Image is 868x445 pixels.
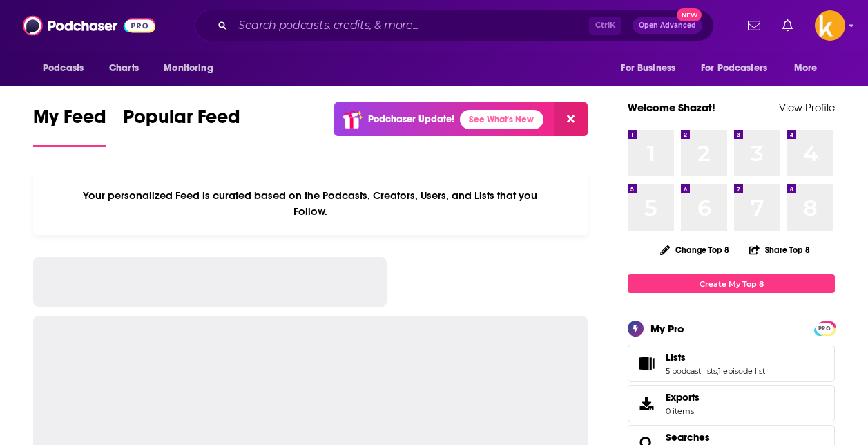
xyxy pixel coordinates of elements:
button: Open AdvancedNew [633,17,702,34]
p: Podchaser Update! [368,113,454,125]
span: Exports [666,391,700,404]
button: Show profile menu [815,10,845,41]
span: More [794,59,818,78]
button: open menu [784,55,835,82]
span: Exports [633,394,660,413]
a: Create My Top 8 [628,274,835,293]
a: Show notifications dropdown [742,14,766,37]
span: , [717,366,718,376]
div: My Pro [650,322,684,335]
span: Charts [109,59,139,78]
button: open menu [611,55,693,82]
button: open menu [692,55,787,82]
a: My Feed [33,105,106,147]
a: See What's New [460,110,543,129]
a: View Profile [779,101,835,114]
span: Podcasts [43,59,84,78]
a: Show notifications dropdown [777,14,798,37]
a: 5 podcast lists [666,366,717,376]
img: User Profile [815,10,845,41]
span: For Podcasters [701,59,767,78]
button: Change Top 8 [652,241,737,258]
a: Exports [628,385,835,422]
span: Open Advanced [639,22,696,29]
span: 0 items [666,406,700,416]
div: Your personalized Feed is curated based on the Podcasts, Creators, Users, and Lists that you Follow. [33,172,588,235]
button: open menu [33,55,102,82]
a: Searches [666,431,710,444]
a: Welcome Shazat! [628,101,715,114]
span: For Business [621,59,675,78]
a: Lists [633,354,660,373]
span: Ctrl K [589,17,621,35]
div: Search podcasts, credits, & more... [195,10,714,41]
button: open menu [154,55,231,82]
a: Lists [666,351,765,363]
span: PRO [816,323,833,334]
span: My Feed [33,105,106,137]
span: Monitoring [164,59,213,78]
img: Podchaser - Follow, Share and Rate Podcasts [23,12,155,39]
a: Popular Feed [123,105,240,147]
span: Lists [666,351,686,363]
input: Search podcasts, credits, & more... [233,15,589,37]
a: 1 episode list [718,366,765,376]
button: Share Top 8 [749,236,811,263]
a: PRO [816,323,833,333]
span: Popular Feed [123,105,240,137]
span: New [677,8,702,21]
span: Logged in as sshawan [815,10,845,41]
a: Charts [100,55,147,82]
span: Lists [628,345,835,382]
